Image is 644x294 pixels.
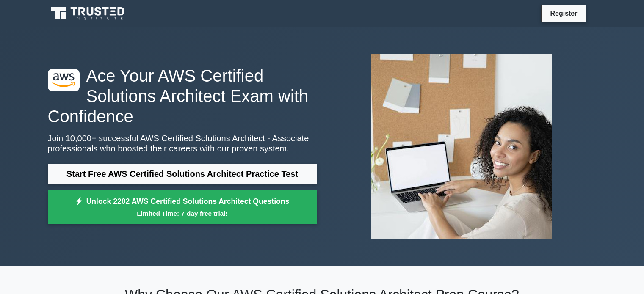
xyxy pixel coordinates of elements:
[48,164,317,184] a: Start Free AWS Certified Solutions Architect Practice Test
[48,66,317,126] h1: Ace Your AWS Certified Solutions Architect Exam with Confidence
[48,190,317,224] a: Unlock 2202 AWS Certified Solutions Architect QuestionsLimited Time: 7-day free trial!
[48,133,317,154] p: Join 10,000+ successful AWS Certified Solutions Architect - Associate professionals who boosted t...
[58,209,307,218] small: Limited Time: 7-day free trial!
[545,8,582,19] a: Register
